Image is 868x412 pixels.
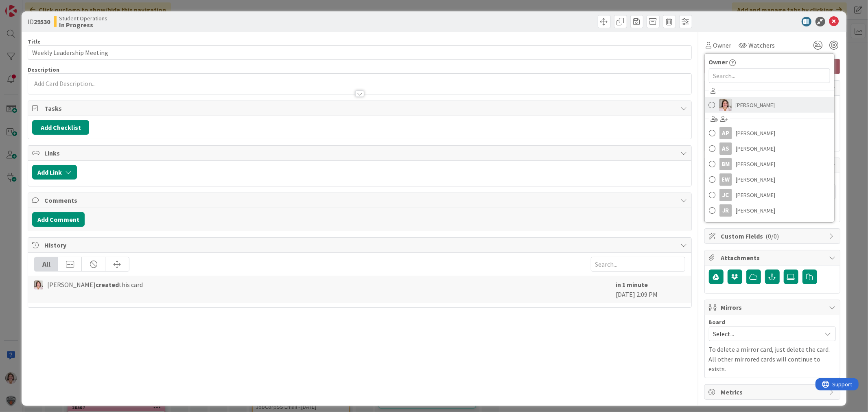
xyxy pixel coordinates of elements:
span: Student Operations [59,15,107,22]
span: Attachments [721,253,825,263]
span: Watchers [749,40,775,50]
span: ( 0/0 ) [766,232,779,240]
span: History [44,240,676,250]
b: created [96,281,119,289]
span: Links [44,148,676,158]
div: EW [719,173,732,186]
button: Add Link [32,165,77,180]
label: Title [28,38,41,45]
a: EW[PERSON_NAME] [705,97,834,113]
span: Tasks [44,103,676,113]
span: [PERSON_NAME] [736,127,775,139]
div: BM [719,158,732,170]
span: ID [28,17,50,26]
div: AP [719,127,732,139]
span: Board [709,319,726,325]
span: Owner [713,40,732,50]
div: JC [719,189,732,201]
span: Comments [44,195,676,205]
a: JC[PERSON_NAME] [705,187,834,203]
span: [PERSON_NAME] [736,158,775,170]
span: Select... [713,328,818,340]
span: [PERSON_NAME] [736,99,775,111]
input: type card name here... [28,45,691,60]
button: Add Checklist [32,120,89,135]
span: [PERSON_NAME] this card [47,280,143,289]
a: AS[PERSON_NAME] [705,141,834,156]
input: Search... [591,257,685,272]
input: Search... [709,68,830,83]
span: Description [28,66,59,73]
div: All [35,257,58,271]
div: AS [719,142,732,155]
b: in 1 minute [616,281,648,289]
a: EW[PERSON_NAME] [705,172,834,187]
span: [PERSON_NAME] [736,204,775,217]
img: EW [719,99,732,111]
span: Custom Fields [721,231,825,241]
img: EW [34,281,43,289]
div: JR [719,204,732,217]
b: 29530 [34,18,50,26]
p: To delete a mirror card, just delete the card. All other mirrored cards will continue to exists. [709,344,836,374]
span: Mirrors [721,302,825,312]
span: Owner [709,57,728,67]
a: AP[PERSON_NAME] [705,125,834,141]
div: [DATE] 2:09 PM [616,280,685,299]
span: [PERSON_NAME] [736,142,775,155]
button: Add Comment [32,212,85,227]
span: Support [17,1,37,11]
a: BM[PERSON_NAME] [705,156,834,172]
a: KO[PERSON_NAME] [705,218,834,234]
span: [PERSON_NAME] [736,173,775,186]
span: [PERSON_NAME] [736,189,775,201]
span: Metrics [721,387,825,397]
a: JR[PERSON_NAME] [705,203,834,218]
b: In Progress [59,22,107,28]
